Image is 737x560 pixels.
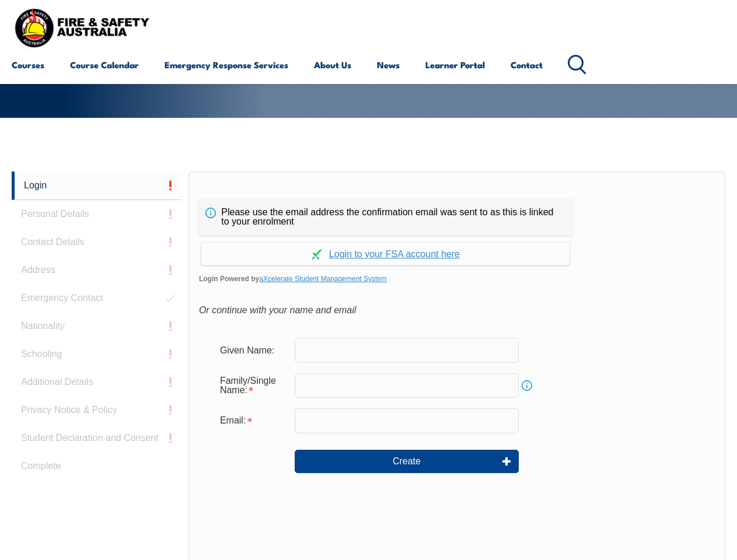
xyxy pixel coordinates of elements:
div: Given Name: [211,339,295,361]
a: Login [12,171,182,200]
a: Courses [12,51,44,79]
span: Login Powered by [199,270,715,288]
div: Email is required. [211,409,295,432]
a: Emergency Response Services [165,51,288,79]
a: Course Calendar [70,51,139,79]
a: Learner Portal [425,51,485,79]
div: Family/Single Name is required. [211,370,295,401]
div: Or continue with your name and email [199,302,715,319]
a: aXcelerate Student Management System [259,275,387,283]
button: Create [295,450,519,473]
a: Contact [511,51,543,79]
img: Log in withaxcelerate [312,249,322,260]
div: Please use the email address the confirmation email was sent to as this is linked to your enrolment [199,198,572,236]
a: News [377,51,400,79]
a: Info [519,377,535,394]
a: About Us [314,51,351,79]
